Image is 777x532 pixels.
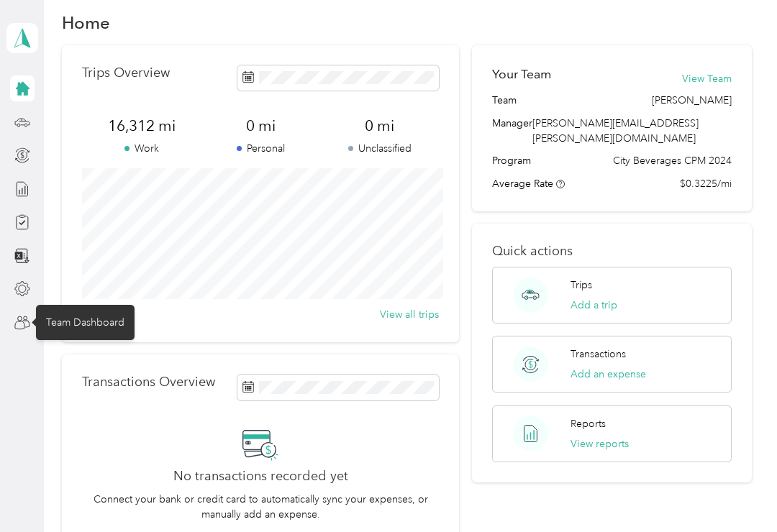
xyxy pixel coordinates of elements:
h2: Your Team [492,65,551,83]
p: Trips [571,278,592,293]
p: Personal [201,141,320,156]
h2: No transactions recorded yet [173,469,348,484]
p: Quick actions [492,244,732,259]
span: 0 mi [201,116,320,136]
div: Team Dashboard [36,305,135,340]
span: Manager [492,116,532,146]
span: Program [492,153,531,168]
span: $0.3225/mi [680,176,732,191]
p: Transactions [571,347,626,362]
p: Work [82,141,201,156]
p: Connect your bank or credit card to automatically sync your expenses, or manually add an expense. [82,492,440,522]
iframe: Everlance-gr Chat Button Frame [696,451,777,532]
button: View reports [571,436,629,451]
span: Average Rate [492,178,553,190]
span: City Beverages CPM 2024 [613,153,732,168]
button: View Team [682,71,732,86]
button: Add a trip [571,298,617,313]
span: 0 mi [320,116,440,136]
p: Unclassified [320,141,440,156]
span: [PERSON_NAME] [652,93,732,108]
p: Transactions Overview [82,375,215,390]
button: Add an expense [571,367,646,382]
p: Trips Overview [82,65,170,81]
span: 16,312 mi [82,116,201,136]
h1: Home [62,15,110,30]
button: View all trips [380,307,439,322]
span: Team [492,93,517,108]
span: [PERSON_NAME][EMAIL_ADDRESS][PERSON_NAME][DOMAIN_NAME] [532,117,699,145]
p: Reports [571,416,606,431]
